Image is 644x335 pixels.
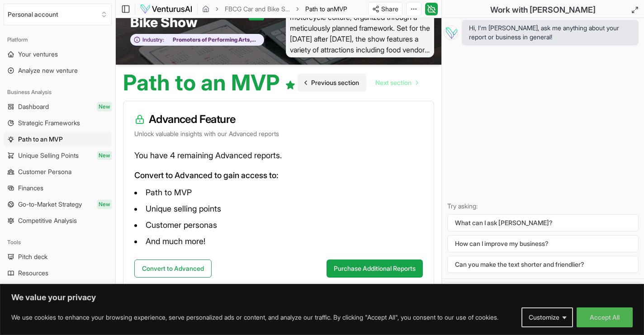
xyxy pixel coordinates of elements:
a: Go-to-Market StrategyNew [4,197,112,212]
span: Share [381,5,398,14]
div: Business Analysis [4,85,112,99]
div: Tools [4,235,112,250]
span: Resources [18,269,48,278]
img: logo [140,4,193,14]
span: Industry: [142,36,164,43]
button: Can you make the text shorter and friendlier? [447,256,639,273]
a: Resources [4,266,112,280]
p: We value your privacy [11,292,633,303]
button: Purchase Additional Reports [327,260,423,278]
button: Industry:Promoters of Performing Arts, Sports, and Similar Events without Facilities [130,34,264,46]
span: Customer Persona [18,167,71,176]
a: Unique Selling PointsNew [4,148,112,163]
button: Select an organization [4,4,112,25]
p: Convert to Advanced to gain access to: [134,169,423,182]
a: Analyze new venture [4,63,112,78]
p: We use cookies to enhance your browsing experience, serve personalized ads or content, and analyz... [11,312,498,323]
button: What can I ask [PERSON_NAME]? [447,214,639,231]
a: Finances [4,181,112,195]
span: New [97,102,112,111]
li: Path to MVP [134,185,423,200]
a: Pitch deck [4,250,112,264]
p: Try asking: [447,202,639,211]
span: Your ventures [18,50,58,59]
a: Strategic Frameworks [4,116,112,130]
a: Go to next page [368,74,425,92]
h2: Work with [PERSON_NAME] [490,4,596,16]
span: Promoters of Performing Arts, Sports, and Similar Events without Facilities [164,36,259,43]
button: Convert to Advanced [134,260,212,278]
button: How can I improve my business? [447,235,639,252]
span: Finances [18,184,43,193]
nav: pagination [298,74,425,92]
span: Dashboard [18,102,49,111]
a: DashboardNew [4,99,112,114]
span: Hi, I'm [PERSON_NAME], ask me anything about your report or business in general! [469,24,631,42]
span: Go-to-Market Strategy [18,200,82,209]
a: Go to previous page [298,74,366,92]
button: Accept All [577,307,633,327]
a: Path to an MVP [4,132,112,146]
li: And much more! [134,234,423,249]
h3: Advanced Feature [134,112,423,127]
span: Unique Selling Points [18,151,79,160]
span: Next section [375,78,412,87]
button: Customize [521,307,573,327]
img: Vera [444,25,458,40]
span: Competitive Analysis [18,216,77,225]
li: Unique selling points [134,202,423,216]
p: Unlock valuable insights with our Advanced reports [134,129,423,138]
p: You have 4 remaining Advanced reports. [134,149,423,162]
span: Analyze new venture [18,66,78,75]
span: New [97,151,112,160]
a: FBCG Car and Bike Show [225,5,290,14]
span: New [97,200,112,209]
span: Path to anMVP [305,5,347,14]
nav: breadcrumb [202,5,347,14]
button: Share [368,2,402,16]
li: Customer personas [134,218,423,232]
span: Previous section [311,78,359,87]
span: Strategic Frameworks [18,118,80,127]
a: Competitive Analysis [4,213,112,228]
span: Path to an [305,5,334,13]
a: Customer Persona [4,165,112,179]
h1: Path to an MVP [123,72,296,94]
a: Your ventures [4,47,112,61]
div: Platform [4,33,112,47]
span: Path to an MVP [18,135,63,144]
span: Pitch deck [18,252,47,261]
